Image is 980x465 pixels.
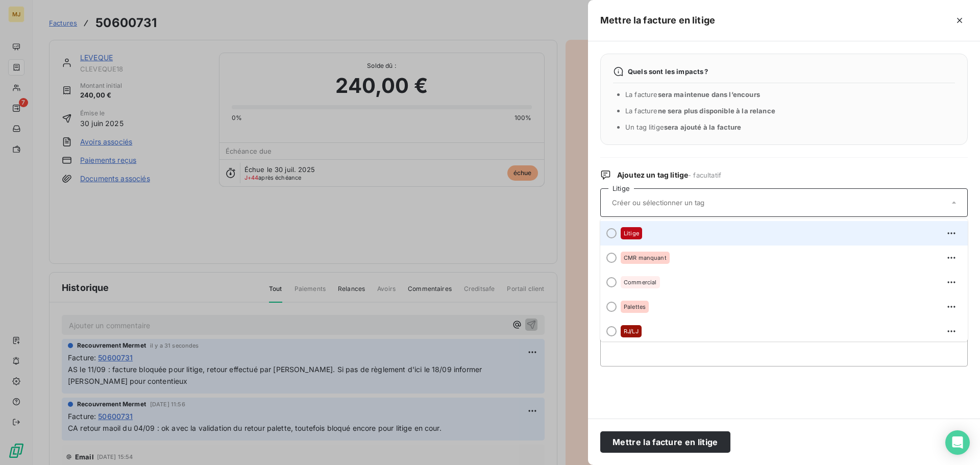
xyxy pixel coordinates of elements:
span: Quels sont les impacts ? [628,67,708,76]
span: Commercial [624,279,657,285]
h5: Mettre la facture en litige [600,13,715,28]
span: La facture [625,90,760,99]
span: sera ajouté à la facture [664,123,742,131]
span: CMR manquant [624,255,667,261]
div: Open Intercom Messenger [945,430,970,455]
span: sera maintenue dans l’encours [658,90,760,99]
span: Palettes [624,304,646,310]
span: Un tag litige [625,123,742,131]
input: Créer ou sélectionner un tag [611,198,759,207]
span: La facture [625,107,775,115]
span: ne sera plus disponible à la relance [658,107,775,115]
span: - facultatif [688,171,721,179]
span: RJ/LJ [624,328,639,334]
span: Litige [624,230,639,236]
span: Ajoutez un tag litige [617,170,721,180]
button: Mettre la facture en litige [600,431,730,453]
